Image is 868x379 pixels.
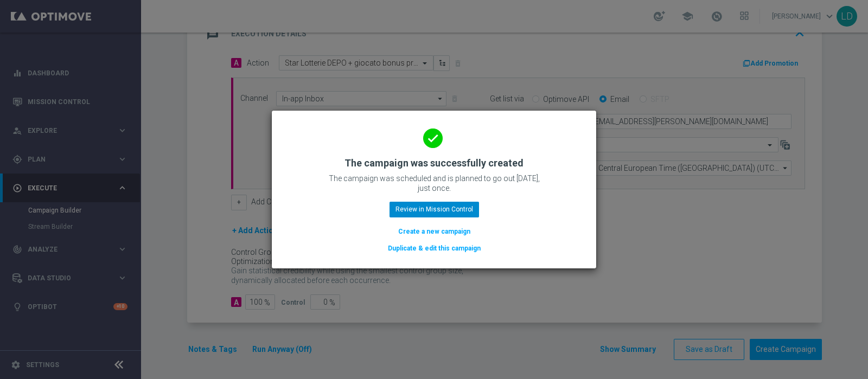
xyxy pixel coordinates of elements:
i: done [423,129,443,148]
button: Duplicate & edit this campaign [387,242,482,254]
p: The campaign was scheduled and is planned to go out [DATE], just once. [325,174,542,193]
h2: The campaign was successfully created [344,157,524,170]
button: Review in Mission Control [390,202,479,217]
button: Create a new campaign [397,226,471,237]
